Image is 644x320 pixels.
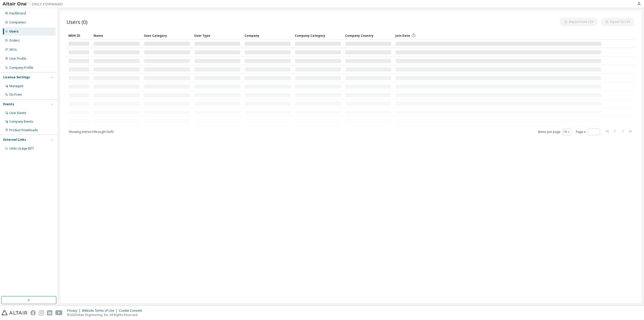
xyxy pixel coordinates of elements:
img: Altair One [3,2,65,7]
div: User Profile [9,57,26,61]
div: Managed [9,84,23,88]
div: Events [3,102,14,106]
div: Company Category [295,31,341,40]
div: On Prem [9,93,22,97]
div: MDH ID [68,31,90,40]
div: User Category [144,31,190,40]
span: Items per page [538,129,571,135]
img: youtube.svg [55,310,63,315]
div: User Type [194,31,240,40]
span: Users (0) [66,18,88,25]
div: Company Country [345,31,391,40]
span: Units Usage BI [9,146,34,151]
span: Join Date [395,33,410,38]
button: Export To CSV [601,18,634,26]
div: Name [94,31,140,40]
div: Orders [9,39,20,43]
img: instagram.svg [39,310,44,315]
div: Dashboard [9,11,26,15]
div: Product Downloads [9,128,38,132]
div: Users [9,29,19,33]
div: Company Profile [9,66,33,70]
img: linkedin.svg [47,310,52,315]
span: Page n. [576,129,600,135]
div: License Settings [3,75,30,79]
div: SKUs [9,48,17,52]
div: Cookie Consent [119,309,145,313]
div: User Events [9,111,26,115]
button: 10 [563,130,570,134]
div: Website Terms of Use [82,309,119,313]
div: Company [245,31,291,40]
img: facebook.svg [30,310,36,315]
div: Company Events [9,120,33,124]
svg: Date when the user was first added or directly signed up. If the user was deleted and later re-ad... [411,33,416,38]
div: Companies [9,20,26,24]
div: Privacy [67,309,82,313]
img: altair_logo.svg [2,310,27,315]
p: © 2025 Altair Engineering, Inc. All Rights Reserved. [67,313,145,317]
span: Showing entries 1 through 10 of 0 [69,130,113,134]
button: Import From CSV [559,18,598,26]
div: External Links [3,138,26,142]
